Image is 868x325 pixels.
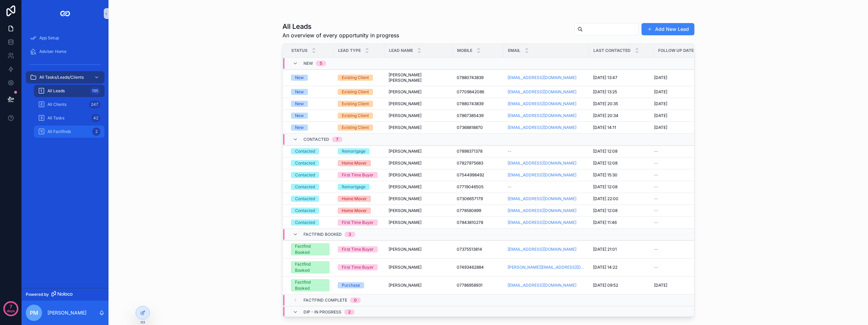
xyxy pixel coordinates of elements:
[654,89,706,95] a: [DATE]
[654,196,658,202] span: --
[389,101,421,107] span: [PERSON_NAME]
[654,196,706,202] a: --
[508,160,576,166] a: [EMAIL_ADDRESS][DOMAIN_NAME]
[338,48,361,53] span: Lead Type
[593,208,650,213] a: [DATE] 12:08
[593,247,650,252] a: [DATE] 21:01
[338,160,380,166] a: Home Mover
[654,160,706,166] a: --
[39,49,66,54] span: Adviser Home
[26,71,104,83] a: All Tasks/Leads/Clients
[34,112,104,124] a: All Tasks42
[295,89,304,95] div: New
[338,101,380,107] a: Existing Client
[457,75,484,80] span: 07880743839
[654,265,658,270] span: --
[508,220,585,225] a: [EMAIL_ADDRESS][DOMAIN_NAME]
[291,196,330,202] a: Contacted
[654,149,706,154] a: --
[457,113,484,118] span: 07867385439
[642,23,694,35] button: Add New Lead
[26,292,49,297] span: Powered by
[389,265,421,270] span: [PERSON_NAME]
[295,279,325,291] div: Factfind Booked
[9,303,12,310] p: 7
[389,160,449,166] a: [PERSON_NAME]
[342,113,369,119] div: Existing Client
[654,208,706,213] a: --
[342,148,366,154] div: Remortgage
[654,220,658,225] span: --
[654,160,658,166] span: --
[26,45,104,58] a: Adviser Home
[47,129,71,134] span: All Factfinds
[457,220,483,225] span: 07843810278
[34,85,104,97] a: All Leads195
[47,309,86,316] p: [PERSON_NAME]
[291,113,330,119] a: New
[654,101,706,107] a: [DATE]
[338,184,380,190] a: Remortgage
[22,288,108,301] a: Powered by
[654,184,658,190] span: --
[295,261,325,273] div: Factfind Booked
[654,184,706,190] a: --
[457,75,499,80] a: 07880743839
[593,172,617,178] span: [DATE] 15:30
[389,72,449,83] a: [PERSON_NAME] [PERSON_NAME]
[291,160,330,166] a: Contacted
[303,298,347,303] span: Factfind Complete
[291,279,330,291] a: Factfind Booked
[457,113,499,118] a: 07867385439
[389,172,449,178] a: [PERSON_NAME]
[295,243,325,255] div: Factfind Booked
[389,172,421,178] span: [PERSON_NAME]
[593,75,617,80] span: [DATE] 13:47
[593,101,650,107] a: [DATE] 20:35
[47,88,65,94] span: All Leads
[342,160,367,166] div: Home Mover
[654,125,706,130] a: [DATE]
[457,125,483,130] span: 07368818870
[342,184,366,190] div: Remortgage
[508,172,585,178] a: [EMAIL_ADDRESS][DOMAIN_NAME]
[457,247,482,252] span: 07375513814
[338,125,380,131] a: Existing Client
[389,283,421,288] span: [PERSON_NAME]
[291,208,330,214] a: Contacted
[457,283,482,288] span: 07786958931
[320,61,322,66] div: 5
[457,172,484,178] span: 07544998492
[30,309,38,317] span: PM
[457,184,484,190] span: 07719046505
[39,75,84,80] span: All Tasks/Leads/Clients
[338,89,380,95] a: Existing Client
[282,31,399,39] span: An overview of every opportunity in progress
[457,265,499,270] a: 07493462884
[457,283,499,288] a: 07786958931
[60,8,71,19] img: App logo
[291,243,330,255] a: Factfind Booked
[654,283,667,288] span: [DATE]
[654,220,706,225] a: --
[342,208,367,214] div: Home Mover
[389,265,449,270] a: [PERSON_NAME]
[354,298,357,303] div: 0
[389,283,449,288] a: [PERSON_NAME]
[338,219,380,226] a: First Time Buyer
[593,75,650,80] a: [DATE] 13:47
[338,282,380,288] a: Purchase
[291,184,330,190] a: Contacted
[457,196,499,202] a: 07306657179
[508,113,585,118] a: [EMAIL_ADDRESS][DOMAIN_NAME]
[92,128,100,136] div: 2
[593,149,650,154] a: [DATE] 12:08
[89,100,100,109] div: 247
[593,113,650,118] a: [DATE] 20:34
[457,149,482,154] span: 07898371378
[654,113,706,118] a: [DATE]
[508,75,576,80] a: [EMAIL_ADDRESS][DOMAIN_NAME]
[291,148,330,154] a: Contacted
[282,22,399,31] h1: All Leads
[508,208,585,213] a: [EMAIL_ADDRESS][DOMAIN_NAME]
